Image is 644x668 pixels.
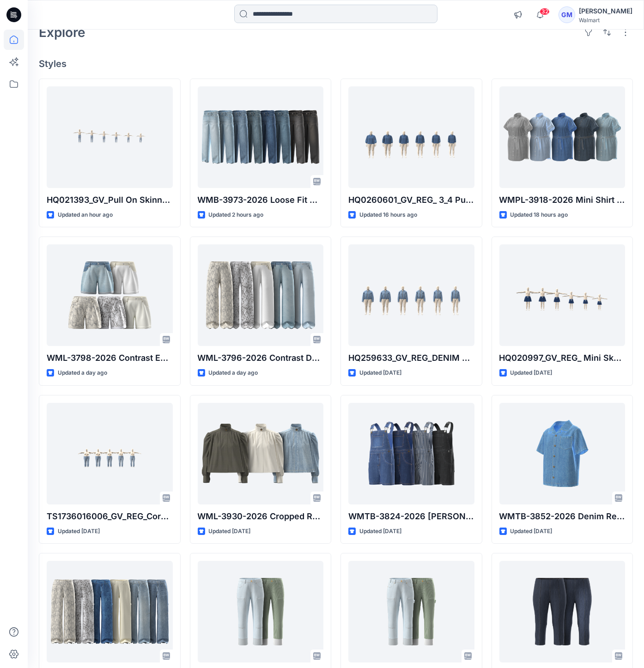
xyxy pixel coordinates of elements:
p: Updated a day ago [209,368,258,378]
a: HQ020997_GV_REG_ Mini Skort w In Jersey Shorts [499,244,626,346]
p: Updated [DATE] [510,368,553,378]
a: WML-3839-2026 MR Relaxed Straight Carpenter_Cost Opt [198,561,324,662]
p: Updated an hour ago [58,210,113,220]
p: WML-3930-2026 Cropped Ruched Jacket [198,510,324,523]
div: GM [559,6,575,23]
p: Updated [DATE] [209,527,251,536]
p: WMTB-3852-2026 Denim Resort Shirt (Set) [499,510,626,523]
h2: Explore [39,25,85,40]
a: WMTB-3852-2026 Denim Resort Shirt (Set) [499,403,626,504]
a: WML-3946-2026 19_Pedal Pusher [499,561,626,662]
a: WMB-3973-2026 Loose Fit Denim-Test [198,86,324,188]
p: Updated [DATE] [58,527,100,536]
a: HQ0260601_GV_REG_ 3_4 Puff Sleeve Shirt [348,86,474,188]
p: Updated 2 hours ago [209,210,264,220]
span: 32 [540,8,550,15]
p: Updated [DATE] [359,368,401,378]
a: HQ259633_GV_REG_DENIM BOMBER [348,244,474,346]
p: HQ0260601_GV_REG_ 3_4 Puff Sleeve Shirt [348,194,474,206]
p: Updated 16 hours ago [359,210,417,220]
div: [PERSON_NAME] [579,6,632,17]
p: HQ259633_GV_REG_DENIM BOMBER [348,352,474,364]
a: WML-3798-2026 Contrast Ecru Shorts [47,244,173,346]
p: Updated [DATE] [510,527,553,536]
p: WML-3798-2026 Contrast Ecru Shorts [47,352,173,364]
a: WML-3796-2026 Contrast Denim Pant [198,244,324,346]
p: WML-3796-2026 Contrast Denim Pant [198,352,324,364]
p: HQ021393_GV_Pull On Skinny Jegging [47,194,173,206]
p: HQ020997_GV_REG_ Mini Skort w In [GEOGRAPHIC_DATA] Shorts [499,352,626,364]
a: HQ021393_GV_Pull On Skinny Jegging [47,86,173,188]
p: WMPL-3918-2026 Mini Shirt Dress [499,194,626,206]
p: Updated 18 hours ago [510,210,568,220]
h4: Styles [39,58,633,69]
p: WMTB-3824-2026 [PERSON_NAME] [348,510,474,523]
p: TS1736016006_GV_REG_Core Full Length Jegging [47,510,173,523]
p: Updated a day ago [58,368,107,378]
a: WMPL-3918-2026 Mini Shirt Dress [499,86,626,188]
a: WML-3839-2026 MR Relaxed Straight Carpenter [348,561,474,662]
p: Updated [DATE] [359,527,401,536]
a: WML-3930-2026 Cropped Ruched Jacket [198,403,324,504]
a: WML-3848-2026 Relaxed Fit Jeans [47,561,173,662]
div: Walmart [579,17,632,24]
a: TS1736016006_GV_REG_Core Full Length Jegging [47,403,173,504]
a: WMTB-3824-2026 Shortall [348,403,474,504]
p: WMB-3973-2026 Loose Fit Denim-Test [198,194,324,206]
